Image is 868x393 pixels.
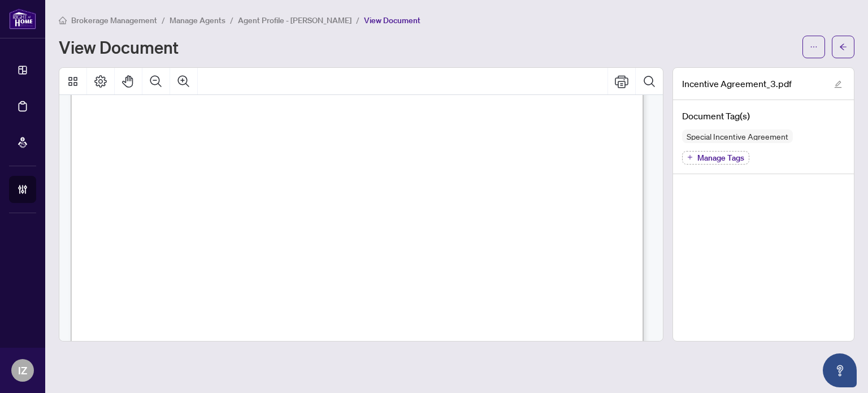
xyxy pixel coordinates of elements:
[9,8,36,29] img: logo
[697,154,744,162] span: Manage Tags
[356,14,359,27] li: /
[59,38,179,56] h1: View Document
[839,43,847,51] span: arrow-left
[682,151,749,165] button: Manage Tags
[170,15,225,25] span: Manage Agents
[834,80,842,88] span: edit
[823,353,857,387] button: Open asap
[687,154,693,160] span: plus
[71,15,157,25] span: Brokerage Management
[59,16,67,24] span: home
[162,14,165,27] li: /
[810,43,818,51] span: ellipsis
[682,77,792,90] span: Incentive Agreement_3.pdf
[682,132,793,140] span: Special Incentive Agreement
[682,109,845,123] h4: Document Tag(s)
[18,362,27,378] span: IZ
[364,15,420,25] span: View Document
[238,15,351,25] span: Agent Profile - [PERSON_NAME]
[230,14,233,27] li: /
